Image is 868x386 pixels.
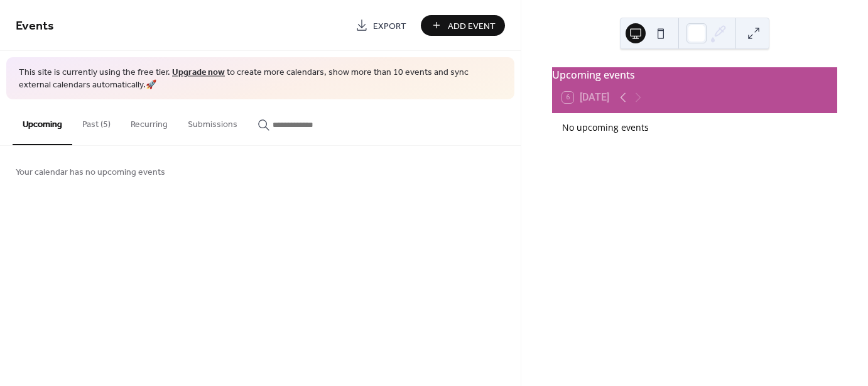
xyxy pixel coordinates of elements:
[121,99,178,144] button: Recurring
[562,121,827,134] div: No upcoming events
[421,15,505,36] button: Add Event
[552,67,837,82] div: Upcoming events
[172,64,225,81] a: Upgrade now
[373,19,406,33] span: Export
[72,99,121,144] button: Past (5)
[13,99,72,145] button: Upcoming
[16,14,54,38] span: Events
[178,99,247,144] button: Submissions
[19,67,502,91] span: This site is currently using the free tier. to create more calendars, show more than 10 events an...
[16,166,165,179] span: Your calendar has no upcoming events
[448,19,496,33] span: Add Event
[346,15,416,36] a: Export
